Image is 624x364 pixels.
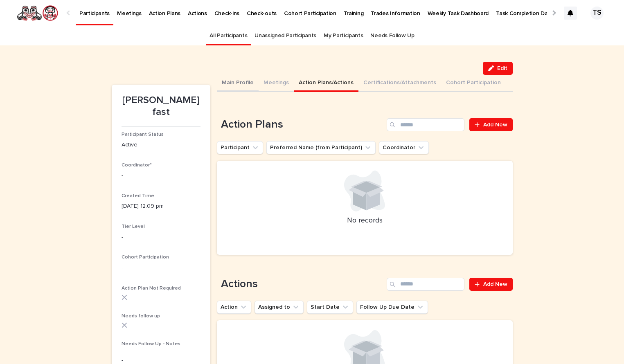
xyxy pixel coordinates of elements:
span: Needs follow up [122,314,160,319]
button: Preferred Name (from Participant) [266,141,376,154]
input: Search [387,278,464,291]
div: TS [590,7,604,20]
button: Assigned to [255,301,304,314]
span: Participant Status [122,132,164,137]
p: Active [122,141,200,149]
h1: Action Plans [217,118,384,131]
span: Add New [483,122,507,128]
p: [DATE] 12:09 pm [122,202,200,211]
span: Action Plan Not Required [122,286,181,291]
p: - [122,264,200,272]
button: Coordinator [379,141,429,154]
button: Follow Up Due Date [356,301,428,314]
p: - [122,171,200,180]
p: - [122,233,200,242]
button: Action Plans/Actions [294,75,358,92]
span: Tier Level [122,224,145,229]
h1: Actions [217,278,384,291]
a: My Participants [324,26,363,45]
span: Coordinator* [122,163,152,168]
p: [PERSON_NAME] fast [122,94,200,118]
img: rNyI97lYS1uoOg9yXW8k [16,5,59,21]
button: Start Date [307,301,353,314]
button: Cohort Participation [441,75,506,92]
span: Add New [483,281,507,287]
p: No records [227,216,503,225]
span: Needs Follow Up - Notes [122,342,180,346]
span: Cohort Participation [122,255,169,260]
button: Edit [483,62,513,75]
button: Main Profile [217,75,259,92]
a: Unassigned Participants [255,26,316,45]
button: Action [217,301,251,314]
span: Edit [497,65,507,71]
button: Certifications/Attachments [358,75,441,92]
button: Meetings [259,75,294,92]
a: Needs Follow Up [370,26,414,45]
button: Participant [217,141,263,154]
span: Created Time [122,193,154,198]
a: All Participants [210,26,247,45]
a: Add New [469,278,512,291]
input: Search [387,118,464,131]
a: Add New [469,118,512,131]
